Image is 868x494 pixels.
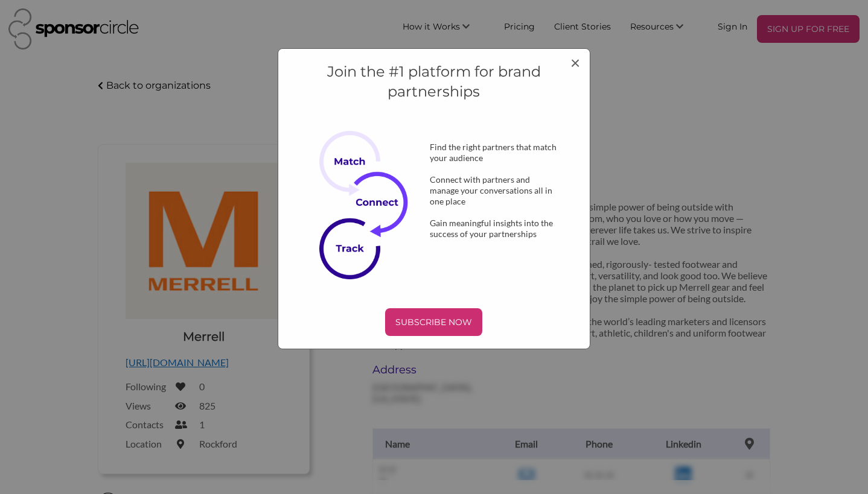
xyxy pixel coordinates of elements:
[291,308,577,336] a: SUBSCRIBE NOW
[319,131,421,279] img: Subscribe Now Image
[410,218,578,239] div: Gain meaningful insights into the success of your partnerships
[570,54,580,71] button: Close modal
[410,142,578,163] div: Find the right partners that match your audience
[570,52,580,72] span: ×
[291,62,577,102] h4: Join the #1 platform for brand partnerships
[390,313,477,331] p: SUBSCRIBE NOW
[410,174,578,207] div: Connect with partners and manage your conversations all in one place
